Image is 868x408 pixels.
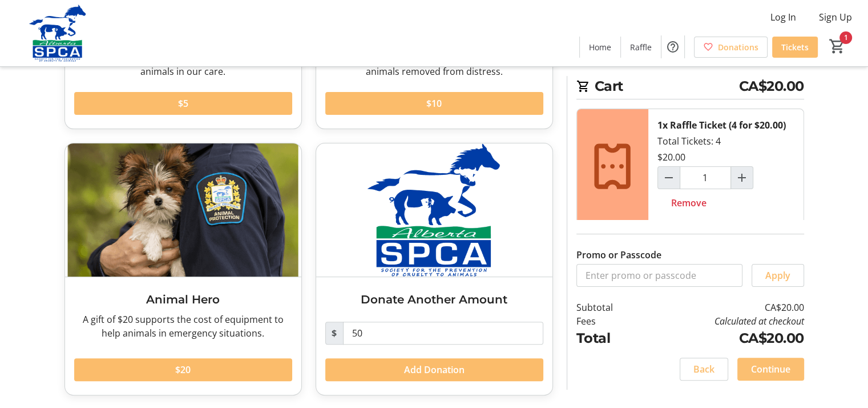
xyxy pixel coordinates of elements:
button: Apply [752,264,804,287]
td: Total [576,328,643,349]
a: Tickets [772,37,818,58]
button: $10 [325,92,543,115]
td: Calculated at checkout [642,314,804,328]
button: Cart [827,36,847,57]
span: Add Donation [404,363,465,377]
div: Total Tickets: 4 [648,109,804,223]
td: Subtotal [576,301,643,314]
input: Raffle Ticket (4 for $20.00) Quantity [680,166,731,189]
span: Home [589,41,611,53]
span: Continue [751,362,790,376]
a: Donations [694,37,768,58]
button: $20 [74,358,292,381]
label: Promo or Passcode [576,248,661,262]
span: Remove [671,196,706,210]
td: CA$20.00 [642,328,804,349]
button: Continue [737,358,804,381]
img: Animal Hero [65,143,301,277]
span: $5 [178,97,188,110]
input: Donation Amount [343,322,543,345]
button: Increment by one [731,167,753,189]
h3: Donate Another Amount [325,291,543,308]
span: $ [325,322,344,345]
input: Enter promo or passcode [576,264,742,287]
span: Donations [718,41,758,53]
td: CA$20.00 [642,301,804,314]
button: Decrement by one [658,167,680,189]
img: Alberta SPCA's Logo [7,5,108,62]
span: $10 [426,97,442,110]
button: Log In [761,8,805,26]
div: $20.00 [657,150,685,164]
button: Add Donation [325,358,543,381]
span: Apply [765,269,790,282]
span: Log In [770,10,796,24]
span: $20 [175,363,191,377]
span: CA$20.00 [739,76,804,97]
button: Back [680,358,728,381]
h2: Cart [576,76,804,99]
span: Raffle [630,41,652,53]
span: Tickets [781,41,809,53]
span: Back [693,362,714,376]
img: Donate Another Amount [316,143,552,277]
a: Home [580,37,620,58]
button: Remove [657,191,720,214]
button: Help [661,35,684,58]
td: Fees [576,314,643,328]
h3: Animal Hero [74,291,292,308]
span: Sign Up [819,10,852,24]
div: 1x Raffle Ticket (4 for $20.00) [657,118,786,132]
button: Sign Up [810,8,861,26]
div: A gift of $20 supports the cost of equipment to help animals in emergency situations. [74,313,292,340]
button: $5 [74,92,292,115]
a: Raffle [621,37,661,58]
